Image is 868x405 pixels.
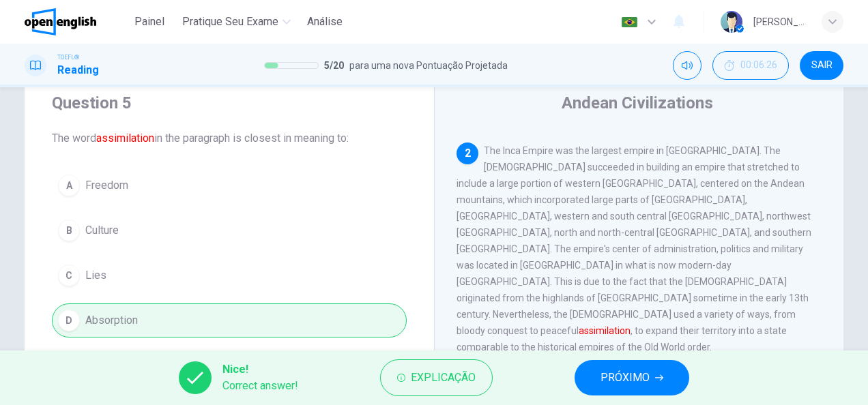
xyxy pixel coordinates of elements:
[307,14,343,30] span: Análise
[562,92,713,114] h4: Andean Civilizations
[324,57,344,74] span: 5 / 20
[811,60,833,71] span: SAIR
[25,8,128,35] a: OpenEnglish logo
[457,145,811,352] span: The Inca Empire was the largest empire in [GEOGRAPHIC_DATA]. The [DEMOGRAPHIC_DATA] succeeded in ...
[673,51,701,80] div: Silenciar
[800,51,843,80] button: SAIR
[302,10,348,34] button: Análise
[621,17,638,27] img: pt
[25,8,96,35] img: OpenEnglish logo
[411,368,476,387] span: Explicação
[753,14,805,30] div: [PERSON_NAME]
[177,10,296,34] button: Pratique seu exame
[52,92,407,114] h4: Question 5
[380,359,493,396] button: Explicação
[712,51,789,80] div: Esconder
[457,142,478,164] div: 2
[579,325,631,336] font: assimilation
[134,14,164,30] span: Painel
[57,62,99,78] h1: Reading
[575,360,689,395] button: PRÓXIMO
[601,368,650,387] span: PRÓXIMO
[57,52,79,62] span: TOEFL®
[222,378,298,394] span: Correct answer!
[182,14,278,30] span: Pratique seu exame
[740,60,777,71] span: 00:06:26
[96,132,154,145] font: assimilation
[721,11,742,33] img: Profile picture
[349,57,508,74] span: para uma nova Pontuação Projetada
[712,51,789,80] button: 00:06:26
[222,361,298,378] span: Nice!
[52,130,407,147] span: The word in the paragraph is closest in meaning to:
[128,10,171,34] button: Painel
